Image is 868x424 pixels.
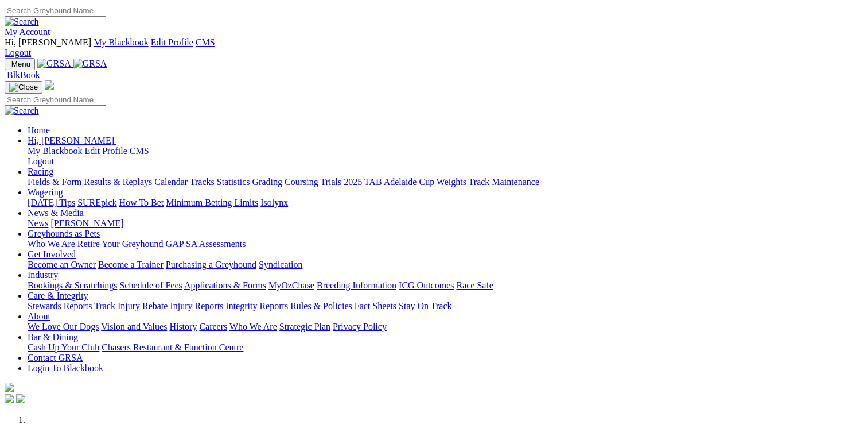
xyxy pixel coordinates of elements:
[320,177,341,187] a: Trials
[28,363,103,373] a: Login To Blackbook
[28,156,54,166] a: Logout
[5,48,31,57] a: Logout
[28,167,53,176] a: Racing
[45,80,54,90] img: logo-grsa-white.png
[28,311,50,321] a: About
[28,322,99,332] a: We Love Our Dogs
[469,177,539,187] a: Track Maintenance
[217,177,250,187] a: Statistics
[28,177,81,187] a: Fields & Form
[28,198,75,207] a: [DATE] Tips
[28,239,863,249] div: Greyhounds as Pets
[28,136,114,145] span: Hi, [PERSON_NAME]
[28,332,78,342] a: Bar & Dining
[28,229,100,238] a: Greyhounds as Pets
[28,187,63,197] a: Wagering
[77,239,164,249] a: Retire Your Greyhound
[9,83,38,92] img: Close
[28,280,117,290] a: Bookings & Scratchings
[94,37,149,47] a: My Blackbook
[28,280,863,291] div: Industry
[279,322,330,332] a: Strategic Plan
[28,208,84,218] a: News & Media
[317,280,396,290] a: Breeding Information
[5,17,39,27] img: Search
[169,322,197,332] a: History
[399,280,454,290] a: ICG Outcomes
[170,301,223,311] a: Injury Reports
[7,70,40,80] span: BlkBook
[285,177,318,187] a: Coursing
[5,37,91,47] span: Hi, [PERSON_NAME]
[190,177,215,187] a: Tracks
[50,218,123,228] a: [PERSON_NAME]
[28,146,83,156] a: My Blackbook
[28,342,99,352] a: Cash Up Your Club
[73,59,107,69] img: GRSA
[102,342,243,352] a: Chasers Restaurant & Function Centre
[28,218,863,229] div: News & Media
[456,280,493,290] a: Race Safe
[37,59,71,69] img: GRSA
[5,5,106,17] input: Search
[199,322,227,332] a: Careers
[268,280,314,290] a: MyOzChase
[119,198,164,207] a: How To Bet
[154,177,188,187] a: Calendar
[166,198,258,207] a: Minimum Betting Limits
[84,177,152,187] a: Results & Replays
[28,353,83,363] a: Contact GRSA
[5,106,39,116] img: Search
[260,198,288,207] a: Isolynx
[5,94,106,106] input: Search
[94,301,168,311] a: Track Injury Rebate
[28,260,96,269] a: Become an Owner
[166,260,256,269] a: Purchasing a Greyhound
[5,394,14,403] img: facebook.svg
[28,291,88,300] a: Care & Integrity
[28,301,92,311] a: Stewards Reports
[16,394,25,403] img: twitter.svg
[5,27,50,37] a: My Account
[229,322,277,332] a: Who We Are
[5,81,42,94] button: Toggle navigation
[98,260,164,269] a: Become a Trainer
[5,37,863,58] div: My Account
[28,301,863,311] div: Care & Integrity
[399,301,451,311] a: Stay On Track
[196,37,215,47] a: CMS
[130,146,149,156] a: CMS
[333,322,387,332] a: Privacy Policy
[28,322,863,332] div: About
[11,60,30,68] span: Menu
[28,136,116,145] a: Hi, [PERSON_NAME]
[28,177,863,187] div: Racing
[28,146,863,167] div: Hi, [PERSON_NAME]
[28,198,863,208] div: Wagering
[28,249,76,259] a: Get Involved
[151,37,193,47] a: Edit Profile
[85,146,127,156] a: Edit Profile
[5,383,14,392] img: logo-grsa-white.png
[28,260,863,270] div: Get Involved
[184,280,266,290] a: Applications & Forms
[259,260,302,269] a: Syndication
[5,58,35,70] button: Toggle navigation
[344,177,434,187] a: 2025 TAB Adelaide Cup
[77,198,116,207] a: SUREpick
[252,177,282,187] a: Grading
[225,301,288,311] a: Integrity Reports
[28,270,58,280] a: Industry
[28,342,863,353] div: Bar & Dining
[28,125,50,135] a: Home
[5,70,40,80] a: BlkBook
[119,280,182,290] a: Schedule of Fees
[355,301,396,311] a: Fact Sheets
[28,218,48,228] a: News
[28,239,75,249] a: Who We Are
[101,322,167,332] a: Vision and Values
[166,239,246,249] a: GAP SA Assessments
[437,177,466,187] a: Weights
[290,301,352,311] a: Rules & Policies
